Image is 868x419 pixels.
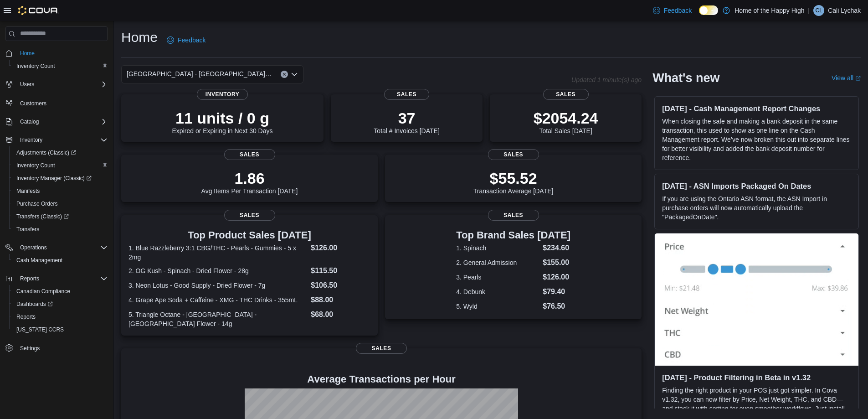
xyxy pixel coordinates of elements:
div: Avg Items Per Transaction [DATE] [201,169,298,195]
button: Inventory Count [9,159,111,172]
button: Users [16,79,38,90]
button: Clear input [281,71,288,78]
span: Purchase Orders [16,200,58,207]
dt: 4. Debunk [456,287,539,296]
p: Cali Lychak [828,5,861,16]
img: Cova [18,6,59,15]
h4: Average Transactions per Hour [128,374,634,385]
span: Inventory Count [13,61,108,72]
div: Total # Invoices [DATE] [374,109,439,134]
span: Inventory Manager (Classic) [13,173,108,184]
p: When closing the safe and making a bank deposit in the same transaction, this used to show as one... [662,117,851,162]
button: Reports [2,272,111,285]
h3: [DATE] - ASN Imports Packaged On Dates [662,181,851,191]
dt: 3. Pearls [456,273,539,282]
button: Canadian Compliance [9,285,111,298]
span: Catalog [20,118,39,125]
dd: $88.00 [311,295,370,305]
p: $2054.24 [534,109,598,127]
span: [GEOGRAPHIC_DATA] - [GEOGRAPHIC_DATA] - Fire & Flower [127,68,272,79]
a: Adjustments (Classic) [13,147,80,158]
a: Transfers (Classic) [9,210,111,223]
div: Expired or Expiring in Next 30 Days [172,109,273,134]
a: Canadian Compliance [13,286,74,297]
dt: 4. Grape Ape Soda + Caffeine - XMG - THC Drinks - 355mL [128,295,307,305]
span: Sales [384,89,430,100]
a: Feedback [649,1,695,20]
span: Transfers (Classic) [16,213,69,220]
h3: [DATE] - Product Filtering in Beta in v1.32 [662,373,851,382]
p: If you are using the Ontario ASN format, the ASN Import in purchase orders will now automatically... [662,194,851,222]
div: Cali Lychak [813,5,824,16]
a: Feedback [163,31,209,49]
span: Reports [16,273,108,284]
button: Open list of options [291,71,298,78]
p: Home of the Happy High [734,5,804,16]
a: Inventory Count [13,160,59,171]
span: Customers [20,100,46,107]
nav: Complex example [5,43,108,378]
a: [US_STATE] CCRS [13,324,67,335]
span: Manifests [16,187,40,195]
button: Inventory [16,134,46,145]
h3: [DATE] - Cash Management Report Changes [662,104,851,113]
button: Users [2,78,111,91]
button: Cash Management [9,254,111,267]
dt: 2. General Admission [456,258,539,267]
span: [US_STATE] CCRS [16,326,64,333]
span: Customers [16,97,108,109]
p: 11 units / 0 g [172,109,273,127]
button: Settings [2,341,111,355]
a: Inventory Count [13,61,59,72]
a: Transfers (Classic) [13,211,72,222]
span: Canadian Compliance [13,286,108,297]
span: Cash Management [13,255,108,266]
h1: Home [121,28,158,47]
span: Adjustments (Classic) [16,149,76,156]
dt: 5. Triangle Octane - [GEOGRAPHIC_DATA] - [GEOGRAPHIC_DATA] Flower - 14g [128,310,307,328]
button: Reports [9,310,111,323]
a: Manifests [13,186,43,197]
button: Inventory [2,134,111,146]
span: Sales [543,89,589,100]
a: Cash Management [13,255,66,266]
span: Transfers [13,224,108,235]
span: Feedback [178,36,205,45]
dd: $115.50 [311,265,370,276]
button: Purchase Orders [9,197,111,210]
dt: 1. Blue Razzleberry 3:1 CBG/THC - Pearls - Gummies - 5 x 2mg [128,243,307,262]
span: Home [20,50,35,57]
span: Sales [488,149,539,160]
span: Operations [16,242,108,253]
span: Operations [20,244,47,251]
p: Updated 1 minute(s) ago [571,76,642,83]
p: 1.86 [201,169,298,187]
button: Catalog [2,115,111,128]
p: | [808,5,810,16]
span: Settings [16,342,108,354]
span: Sales [488,210,539,221]
span: Feedback [664,6,692,15]
dt: 2. OG Kush - Spinach - Dried Flower - 28g [128,266,307,275]
a: Home [16,48,38,59]
span: Sales [356,343,407,354]
span: Dashboards [16,300,53,308]
button: Operations [16,242,51,253]
svg: External link [855,76,861,81]
dd: $68.00 [311,309,370,320]
span: Purchase Orders [13,198,108,209]
button: Transfers [9,223,111,236]
a: View allExternal link [832,74,861,82]
span: Reports [20,275,39,282]
a: Settings [16,343,43,354]
span: Sales [224,149,275,160]
span: Reports [13,311,108,322]
dd: $106.50 [311,280,370,291]
h3: Top Product Sales [DATE] [128,230,370,241]
span: Inventory [197,89,248,100]
a: Inventory Manager (Classic) [9,172,111,185]
span: Inventory Count [16,62,55,70]
h2: What's new [652,71,719,85]
a: Reports [13,311,39,322]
